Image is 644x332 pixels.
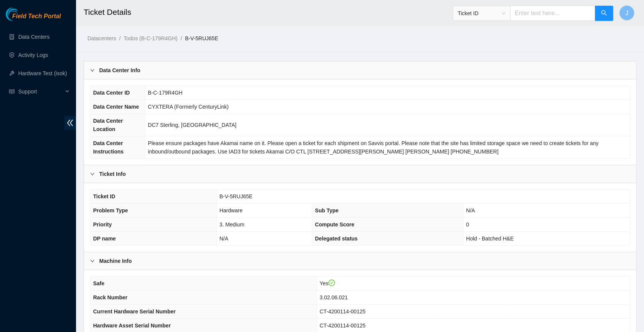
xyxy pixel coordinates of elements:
b: Data Center Info [99,66,140,74]
span: Please ensure packages have Akamai name on it. Please open a ticket for each shipment on Savvis p... [148,140,598,155]
a: Todos (B-C-179R4GH) [124,35,178,41]
span: Hardware Asset Serial Number [93,323,171,329]
span: double-left [64,116,76,130]
input: Enter text here... [510,6,595,21]
span: search [601,10,607,17]
a: Activity Logs [18,52,48,58]
span: CYXTERA (Formerly CenturyLink) [148,104,228,110]
span: Support [18,84,63,99]
span: DP name [93,236,116,242]
span: Data Center Instructions [93,140,124,155]
span: Current Hardware Serial Number [93,308,176,315]
span: N/A [219,236,228,242]
span: 3. Medium [219,221,244,228]
span: Ticket ID [93,193,115,199]
b: Ticket Info [99,170,126,178]
span: Delegated status [315,236,358,242]
a: Hardware Test (isok) [18,70,67,76]
a: Akamai TechnologiesField Tech Portal [6,14,61,24]
span: Hardware [219,207,243,213]
span: Field Tech Portal [12,13,61,20]
span: read [9,89,14,94]
span: J [625,8,628,18]
a: Datacenters [87,35,116,41]
span: Hold - Batched H&E [466,236,514,242]
b: Machine Info [99,257,132,265]
span: Sub Type [315,207,339,213]
span: right [90,172,95,176]
span: / [119,35,121,41]
span: Problem Type [93,207,128,213]
span: Ticket ID [458,8,506,19]
div: Machine Info [84,252,636,270]
div: Ticket Info [84,165,636,183]
a: Data Centers [18,34,49,40]
span: 0 [466,221,469,228]
span: Priority [93,221,112,228]
span: / [181,35,182,41]
span: Compute Score [315,221,354,228]
div: Data Center Info [84,62,636,79]
span: N/A [466,207,475,213]
span: Rack Number [93,294,127,300]
button: J [619,5,634,21]
span: Data Center Location [93,118,123,132]
span: 3.02.06.021 [320,294,348,300]
span: CT-4200114-00125 [320,323,366,329]
span: Safe [93,280,105,286]
span: Data Center Name [93,104,139,110]
span: check-circle [328,280,335,286]
img: Akamai Technologies [6,8,38,21]
span: B-C-179R4GH [148,90,182,96]
span: DC7 Sterling, [GEOGRAPHIC_DATA] [148,122,236,128]
a: B-V-5RUJ65E [185,35,218,41]
span: Data Center ID [93,90,130,96]
span: Yes [320,280,335,286]
span: right [90,259,95,263]
span: right [90,68,95,73]
span: B-V-5RUJ65E [219,193,252,199]
span: CT-4200114-00125 [320,308,366,315]
button: search [595,6,613,21]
